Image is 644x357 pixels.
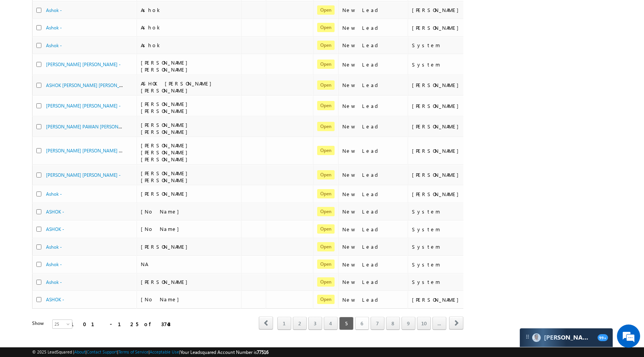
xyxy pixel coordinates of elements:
div: Chat with us now [40,41,130,51]
img: carter-drag [524,334,531,340]
div: [PERSON_NAME] [412,123,463,130]
span: Open [317,189,335,198]
a: Ashok - [46,279,62,285]
a: About [74,349,85,354]
a: 3 [308,317,322,330]
div: [PERSON_NAME] [412,102,463,109]
div: System [412,208,463,215]
a: Ashok - [46,191,62,197]
span: Open [317,170,335,179]
span: Open [317,101,335,110]
span: next [449,316,463,330]
span: [PERSON_NAME] [PERSON_NAME] [PERSON_NAME] [141,142,191,162]
span: ASHOK [PERSON_NAME] [PERSON_NAME] [141,80,215,94]
span: Open [317,23,335,32]
a: [PERSON_NAME] [PERSON_NAME] - [46,172,121,178]
div: New Lead [342,191,405,198]
span: Ashok [141,7,162,13]
div: New Lead [342,102,405,109]
a: Ashok - [46,25,62,31]
a: Acceptable Use [150,349,179,354]
span: [No Name] [141,208,183,215]
a: [PERSON_NAME] [PERSON_NAME] - [46,103,121,109]
span: Open [317,207,335,216]
span: 77516 [257,349,268,355]
div: System [412,278,463,285]
a: Ashok - [46,244,62,250]
span: Open [317,224,335,234]
span: Ashok [141,42,162,48]
span: [No Name] [141,225,183,232]
a: ASHOK - [46,226,64,232]
div: [PERSON_NAME] [412,147,463,154]
div: System [412,42,463,49]
span: [PERSON_NAME] [141,278,191,285]
span: prev [259,316,273,330]
a: ASHOK [PERSON_NAME] [PERSON_NAME] - [46,82,137,88]
span: Open [317,242,335,251]
a: prev [259,317,273,330]
div: [PERSON_NAME] [412,296,463,303]
div: New Lead [342,123,405,130]
span: 99+ [598,334,608,341]
div: New Lead [342,226,405,233]
span: Open [317,260,335,269]
span: [PERSON_NAME] [141,190,191,197]
span: Open [317,146,335,155]
div: New Lead [342,82,405,89]
div: System [412,61,463,68]
span: [PERSON_NAME] [PERSON_NAME] [141,121,191,135]
div: New Lead [342,171,405,178]
a: ASHOK - [46,297,64,302]
div: [PERSON_NAME] [412,24,463,31]
span: [PERSON_NAME] [PERSON_NAME] [141,101,191,114]
a: 10 [417,317,431,330]
a: 8 [386,317,400,330]
a: 25 [52,319,72,329]
span: NA [141,261,147,267]
a: Terms of Service [118,349,149,354]
a: 9 [401,317,415,330]
div: System [412,261,463,268]
em: Start Chat [105,238,140,249]
div: [PERSON_NAME] [412,82,463,89]
span: [PERSON_NAME] [PERSON_NAME] [141,59,191,73]
div: 101 - 125 of 3743 [71,319,171,328]
span: 25 [53,321,73,328]
span: Open [317,122,335,131]
a: Contact Support [87,349,117,354]
a: 2 [293,317,307,330]
div: Minimize live chat window [127,4,145,22]
span: Open [317,80,335,90]
a: Ashok - [46,261,62,267]
div: New Lead [342,278,405,285]
a: ... [432,317,446,330]
div: [PERSON_NAME] [412,7,463,14]
div: System [412,243,463,250]
span: [PERSON_NAME] [PERSON_NAME] [141,170,191,183]
span: [No Name] [141,296,183,302]
div: [PERSON_NAME] [412,191,463,198]
span: Your Leadsquared Account Number is [180,349,268,355]
div: New Lead [342,296,405,303]
div: System [412,226,463,233]
a: 6 [355,317,369,330]
span: Open [317,277,335,287]
span: [PERSON_NAME] [141,243,191,250]
a: ASHOK - [46,209,64,215]
span: Open [317,5,335,15]
a: 7 [371,317,384,330]
a: 1 [277,317,291,330]
div: New Lead [342,243,405,250]
span: Open [317,60,335,69]
div: New Lead [342,24,405,31]
a: [PERSON_NAME] PAWAN [PERSON_NAME] - [46,123,138,130]
a: 4 [324,317,338,330]
div: New Lead [342,261,405,268]
div: New Lead [342,42,405,49]
textarea: Type your message and hit 'Enter' [10,72,141,232]
div: New Lead [342,208,405,215]
a: Ashok - [46,43,62,48]
div: Show [32,320,46,327]
div: New Lead [342,7,405,14]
